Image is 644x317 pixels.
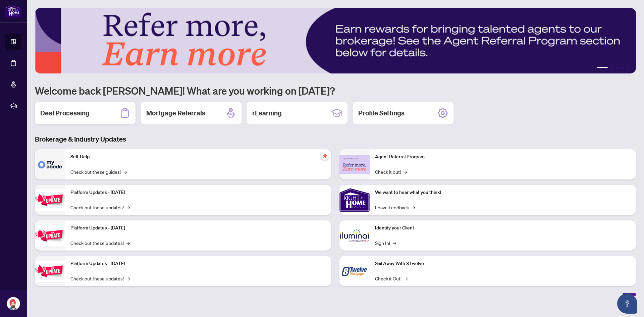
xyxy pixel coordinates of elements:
button: 4 [621,67,624,69]
button: 5 [627,67,629,69]
a: Check out these guides!→ [70,168,127,175]
img: Identify your Client [339,220,370,251]
p: Platform Updates - [DATE] [70,260,326,267]
h3: Brokerage & Industry Updates [35,135,636,144]
button: 2 [610,67,613,69]
img: We want to hear what you think! [339,185,370,215]
a: Check out these updates!→ [70,275,130,282]
span: → [393,239,396,247]
a: Check it out!→ [375,168,407,175]
button: 1 [597,67,608,69]
button: 3 [616,67,619,69]
a: Check out these updates!→ [70,239,130,247]
span: → [404,168,407,175]
p: Platform Updates - [DATE] [70,224,326,232]
img: Slide 0 [35,8,636,73]
a: Sign In!→ [375,239,396,247]
img: logo [5,5,21,17]
img: Platform Updates - June 23, 2025 [35,261,65,282]
a: Check out these updates!→ [70,204,130,211]
span: → [126,275,130,282]
p: Identify your Client [375,224,631,232]
h1: Welcome back [PERSON_NAME]! What are you working on [DATE]? [35,84,636,97]
img: Profile Icon [7,297,20,310]
span: → [412,204,415,211]
span: → [126,239,130,247]
p: Self-Help [70,153,326,161]
a: Leave Feedback→ [375,204,415,211]
p: Sail Away With 8Twelve [375,260,631,267]
h2: Deal Processing [40,108,90,118]
h2: Profile Settings [358,108,405,118]
span: → [123,168,127,175]
img: Sail Away With 8Twelve [339,256,370,286]
button: Open asap [617,294,637,314]
span: → [126,204,130,211]
img: Agent Referral Program [339,155,370,174]
a: Check it Out!→ [375,275,408,282]
p: We want to hear what you think! [375,189,631,196]
h2: rLearning [252,108,282,118]
p: Agent Referral Program [375,153,631,161]
span: → [404,275,408,282]
img: Platform Updates - July 8, 2025 [35,225,65,246]
h2: Mortgage Referrals [146,108,205,118]
p: Platform Updates - [DATE] [70,189,326,196]
img: Platform Updates - July 21, 2025 [35,190,65,211]
img: Self-Help [35,149,65,179]
span: pushpin [321,152,329,160]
